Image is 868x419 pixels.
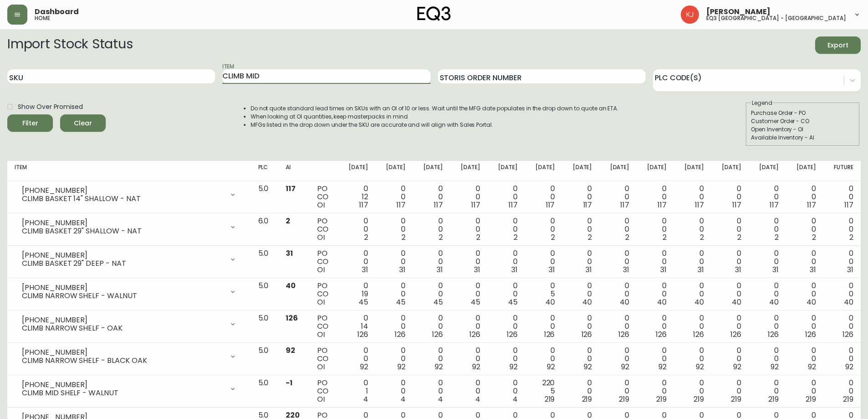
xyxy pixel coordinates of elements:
[545,297,555,307] span: 40
[805,329,816,340] span: 126
[450,161,488,181] th: [DATE]
[317,297,325,307] span: OI
[618,329,629,340] span: 126
[22,381,224,389] div: [PHONE_NUMBER]
[621,362,629,372] span: 92
[457,314,480,339] div: 0 0
[345,282,368,306] div: 0 19
[751,99,773,107] legend: Legend
[345,314,368,339] div: 0 14
[383,379,406,403] div: 0 0
[793,347,816,371] div: 0 0
[569,347,592,371] div: 0 0
[22,219,224,227] div: [PHONE_NUMBER]
[806,297,816,307] span: 40
[719,314,741,339] div: 0 0
[432,329,443,340] span: 126
[644,347,667,371] div: 0 0
[417,6,451,21] img: logo
[582,297,592,307] span: 40
[345,249,368,274] div: 0 0
[22,292,224,300] div: CLIMB NARROW SHELF - WALNUT
[823,161,861,181] th: Future
[433,297,443,307] span: 45
[399,264,406,275] span: 31
[420,185,443,209] div: 0 0
[383,314,406,339] div: 0 0
[674,161,711,181] th: [DATE]
[581,329,592,340] span: 126
[768,329,779,340] span: 126
[383,282,406,306] div: 0 0
[317,394,325,404] span: OI
[35,8,79,16] span: Dashboard
[625,232,629,243] span: 2
[532,314,555,339] div: 0 0
[375,161,413,181] th: [DATE]
[251,161,278,181] th: PLC
[549,264,555,275] span: 31
[251,121,619,129] li: MFGs listed in the drop down under the SKU are accurate and will align with Sales Portal.
[317,379,331,403] div: PO CO
[644,282,667,306] div: 0 0
[345,347,368,371] div: 0 0
[732,200,741,210] span: 117
[681,217,704,242] div: 0 0
[469,329,480,340] span: 126
[693,394,704,404] span: 219
[842,329,853,340] span: 126
[569,282,592,306] div: 0 0
[317,217,331,242] div: PO CO
[644,379,667,403] div: 0 0
[569,249,592,274] div: 0 0
[588,232,592,243] span: 2
[770,362,779,372] span: 92
[22,259,224,268] div: CLIMB BASKET 29" DEEP - NAT
[401,394,406,404] span: 4
[733,362,741,372] span: 92
[22,186,224,195] div: [PHONE_NUMBER]
[681,282,704,306] div: 0 0
[474,264,480,275] span: 31
[420,314,443,339] div: 0 0
[472,362,480,372] span: 92
[694,297,704,307] span: 40
[756,347,779,371] div: 0 0
[806,394,816,404] span: 219
[317,329,325,340] span: OI
[476,232,480,243] span: 2
[251,246,278,278] td: 5.0
[22,357,224,365] div: CLIMB NARROW SHELF - BLACK OAK
[831,282,853,306] div: 0 0
[438,394,443,404] span: 4
[317,347,331,371] div: PO CO
[756,217,779,242] div: 0 0
[681,379,704,403] div: 0 0
[772,264,779,275] span: 31
[644,249,667,274] div: 0 0
[495,282,518,306] div: 0 0
[719,379,741,403] div: 0 0
[623,264,629,275] span: 31
[551,232,555,243] span: 2
[514,232,518,243] span: 2
[544,394,555,404] span: 219
[719,249,741,274] div: 0 0
[457,185,480,209] div: 0 0
[18,102,83,112] span: Show Over Promised
[786,161,823,181] th: [DATE]
[286,345,295,356] span: 92
[695,200,704,210] span: 117
[511,264,518,275] span: 31
[7,161,251,181] th: Item
[457,282,480,306] div: 0 0
[317,249,331,274] div: PO CO
[471,297,480,307] span: 45
[706,16,846,21] h5: eq3 [GEOGRAPHIC_DATA] - [GEOGRAPHIC_DATA]
[7,114,53,132] button: Filter
[495,185,518,209] div: 0 0
[719,185,741,209] div: 0 0
[434,200,443,210] span: 117
[286,313,298,323] span: 126
[15,379,244,399] div: [PHONE_NUMBER]CLIMB MID SHELF - WALNUT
